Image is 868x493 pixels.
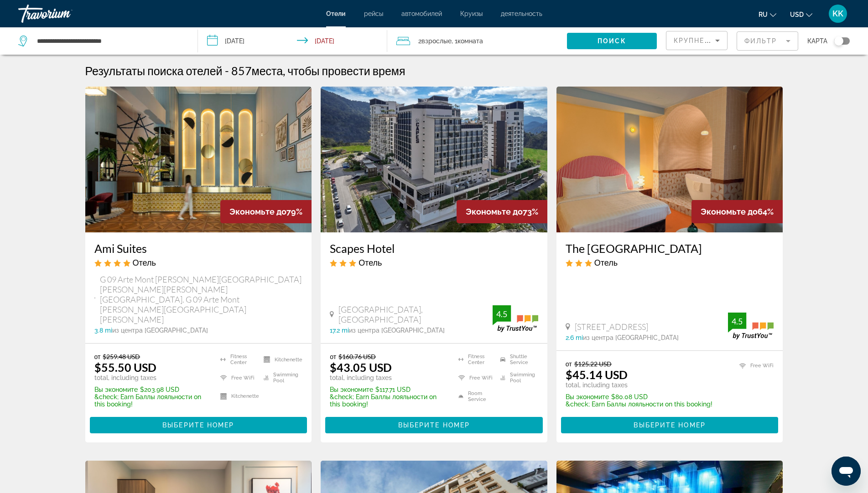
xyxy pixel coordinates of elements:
[326,10,346,17] a: Отели
[259,353,302,366] li: Kitchenette
[466,207,523,216] span: Экономьте до
[252,64,405,77] span: места, чтобы провести время
[330,386,447,393] p: $117.71 USD
[759,11,768,18] span: ru
[321,87,547,232] img: Hotel image
[421,37,452,45] span: Взрослые
[827,37,850,45] button: Toggle map
[566,360,572,368] span: от
[85,64,223,77] h1: Результаты поиска отелей
[338,353,376,360] del: $160.76 USD
[359,257,382,267] span: Отель
[133,257,156,267] span: Отель
[496,371,538,385] li: Swimming Pool
[398,421,470,429] span: Выберите номер
[566,381,712,389] p: total, including taxes
[790,8,812,21] button: Change currency
[220,200,312,223] div: 79%
[338,304,493,324] span: [GEOGRAPHIC_DATA], [GEOGRAPHIC_DATA]
[452,35,483,47] span: , 1
[330,374,447,381] p: total, including taxes
[556,87,783,232] img: Hotel image
[832,9,843,18] span: KK
[94,353,101,360] span: от
[330,353,336,360] span: от
[567,33,657,49] button: Поиск
[566,393,712,401] p: $80.08 USD
[457,200,547,223] div: 73%
[493,305,538,332] img: trustyou-badge.svg
[225,64,229,77] span: -
[566,401,712,408] p: &check; Earn Баллы лояльности on this booking!
[229,207,286,216] span: Экономьте до
[457,37,483,45] span: Комната
[566,393,609,401] span: Вы экономите
[325,417,543,433] button: Выберите номер
[561,417,779,433] button: Выберите номер
[94,393,209,408] p: &check; Earn Баллы лояльности on this booking!
[330,257,538,267] div: 3 star Hotel
[737,31,798,51] button: Filter
[94,374,209,381] p: total, including taxes
[496,353,538,366] li: Shuttle Service
[18,2,109,26] a: Travorium
[94,241,303,255] a: Ami Suites
[759,8,776,21] button: Change language
[94,257,303,267] div: 4 star Hotel
[566,368,628,381] ins: $45.14 USD
[231,64,405,77] h2: 857
[594,257,618,267] span: Отель
[575,322,648,332] span: [STREET_ADDRESS]
[566,334,583,341] span: 2.6 mi
[325,419,543,429] a: Выберите номер
[103,353,140,360] del: $259.48 USD
[330,360,392,374] ins: $43.05 USD
[493,308,511,319] div: 4.5
[418,35,452,47] span: 2
[566,257,774,267] div: 3 star Hotel
[728,313,774,339] img: trustyou-badge.svg
[401,10,442,17] a: автомобилей
[561,419,779,429] a: Выберите номер
[259,371,302,385] li: Swimming Pool
[94,327,112,334] span: 3.8 mi
[735,360,774,371] li: Free WiFi
[501,10,542,17] a: деятельность
[94,386,138,393] span: Вы экономите
[460,10,483,17] span: Круизы
[216,353,259,366] li: Fitness Center
[454,390,496,403] li: Room Service
[330,327,349,334] span: 17.2 mi
[566,241,774,255] a: The [GEOGRAPHIC_DATA]
[94,386,209,393] p: $203.98 USD
[583,334,679,341] span: из центра [GEOGRAPHIC_DATA]
[691,200,783,223] div: 64%
[100,274,302,324] span: G 09 Arte Mont [PERSON_NAME][GEOGRAPHIC_DATA][PERSON_NAME][PERSON_NAME] [GEOGRAPHIC_DATA]. G 09 A...
[90,417,307,433] button: Выберите номер
[807,35,827,47] span: карта
[330,241,538,255] a: Scapes Hotel
[387,27,567,55] button: Travelers: 2 adults, 0 children
[112,327,208,334] span: из центра [GEOGRAPHIC_DATA]
[330,393,447,408] p: &check; Earn Баллы лояльности on this booking!
[454,353,496,366] li: Fitness Center
[364,10,383,17] a: рейсы
[85,87,312,232] img: Hotel image
[574,360,612,368] del: $125.22 USD
[634,421,705,429] span: Выберите номер
[674,37,785,44] span: Крупнейшие сбережения
[94,360,156,374] ins: $55.50 USD
[790,11,804,18] span: USD
[454,371,496,385] li: Free WiFi
[832,457,861,486] iframe: Кнопка запуска окна обмена сообщениями
[330,386,373,393] span: Вы экономите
